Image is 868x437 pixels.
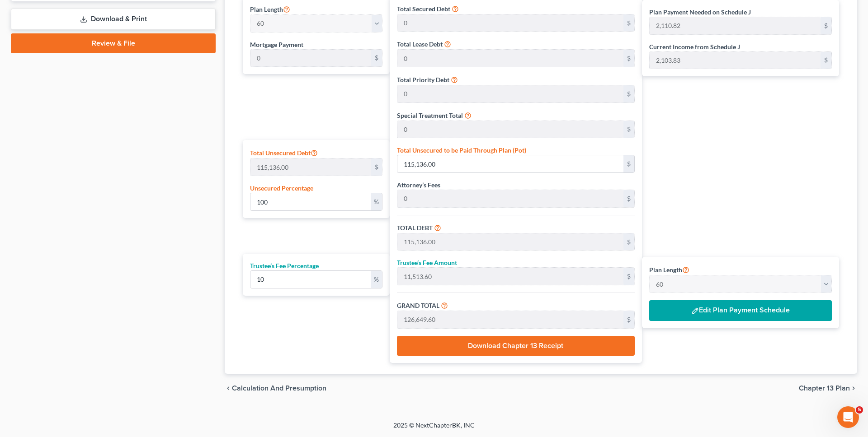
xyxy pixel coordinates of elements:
[691,307,699,315] img: edit-pencil-white-42298cb96cf2fdd1192c24ab2581eba37020daa9e643c0de2180b99553550a5e.svg
[397,85,623,102] input: 0.00
[397,14,623,32] input: 0.00
[11,33,216,53] a: Review & File
[232,385,326,392] span: Calculation and Presumption
[397,121,623,138] input: 0.00
[649,300,832,321] button: Edit Plan Payment Schedule
[649,264,689,275] label: Plan Length
[623,190,634,207] div: $
[397,145,526,155] label: Total Unsecured to be Paid Through Plan (Pot)
[397,311,623,328] input: 0.00
[225,385,232,392] i: chevron_left
[397,336,635,356] button: Download Chapter 13 Receipt
[623,121,634,138] div: $
[837,406,859,428] iframe: Intercom live chat
[397,268,623,285] input: 0.00
[371,158,382,176] div: $
[623,268,634,285] div: $
[225,385,326,392] button: chevron_left Calculation and Presumption
[371,271,382,288] div: %
[250,147,318,158] label: Total Unsecured Debt
[821,52,831,69] div: $
[250,50,371,67] input: 0.00
[397,258,457,267] label: Trustee’s Fee Amount
[623,85,634,102] div: $
[623,155,634,172] div: $
[371,50,382,67] div: $
[623,50,634,67] div: $
[397,4,450,14] label: Total Secured Debt
[397,39,443,49] label: Total Lease Debt
[397,223,433,232] label: TOTAL DEBT
[397,233,623,251] input: 0.00
[856,406,863,414] span: 5
[11,9,216,30] a: Download & Print
[250,193,371,210] input: 0.00
[821,17,831,34] div: $
[250,271,371,288] input: 0.00
[176,421,692,437] div: 2025 © NextChapterBK, INC
[397,190,623,207] input: 0.00
[623,311,634,328] div: $
[397,155,623,172] input: 0.00
[371,193,382,210] div: %
[397,301,439,310] label: GRAND TOTAL
[799,385,850,392] span: Chapter 13 Plan
[397,111,463,120] label: Special Treatment Total
[649,42,740,51] label: Current Income from Schedule J
[623,233,634,251] div: $
[250,183,313,193] label: Unsecured Percentage
[250,261,319,270] label: Trustee’s Fee Percentage
[850,385,857,392] i: chevron_right
[250,40,303,49] label: Mortgage Payment
[799,385,857,392] button: Chapter 13 Plan chevron_right
[250,4,290,14] label: Plan Length
[397,180,440,190] label: Attorney’s Fees
[397,75,449,84] label: Total Priority Debt
[623,14,634,32] div: $
[649,7,751,17] label: Plan Payment Needed on Schedule J
[397,50,623,67] input: 0.00
[650,52,821,69] input: 0.00
[650,17,821,34] input: 0.00
[250,158,371,176] input: 0.00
